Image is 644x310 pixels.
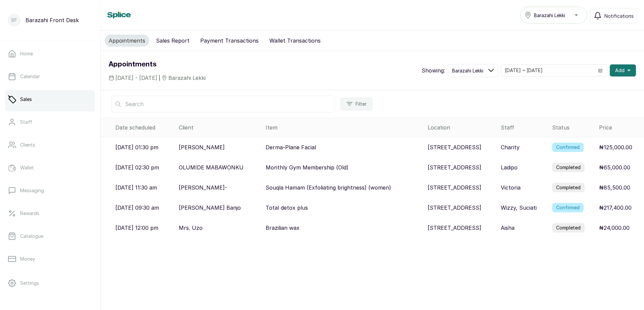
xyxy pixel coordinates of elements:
p: Aisha [501,224,515,232]
p: Victoria [501,184,521,192]
span: Notifications [604,12,634,19]
a: Messaging [5,181,95,200]
p: BF [11,17,17,23]
a: Wallet [5,158,95,177]
p: ₦24,000.00 [599,224,630,232]
button: Notifications [590,8,637,23]
button: Wallet Transactions [265,35,325,47]
p: Mrs. Uzo [179,224,203,232]
button: Appointments [105,35,149,47]
a: Calendar [5,67,95,86]
a: Sales [5,90,95,109]
button: Barazahi Lekki [448,64,498,77]
p: [PERSON_NAME]- [179,184,227,192]
p: ₦125,000.00 [599,143,632,151]
a: Settings [5,274,95,293]
p: [STREET_ADDRESS] [428,143,481,151]
p: Monthly Gym Membership (Old) [266,163,348,171]
span: Barazahi Lekki [452,67,483,74]
button: Add [610,64,636,76]
p: [DATE] 02:30 pm [115,163,159,171]
label: Completed [552,223,585,232]
p: [STREET_ADDRESS] [428,204,481,212]
div: Item [266,123,422,132]
p: Ladipo [501,163,518,171]
p: Sales [20,96,32,103]
span: Filter [356,101,367,107]
span: Barazahi Lekki [534,12,565,19]
p: Money [20,256,35,262]
div: Status [552,123,594,132]
input: Search [111,96,335,112]
a: Staff [5,113,95,132]
label: Confirmed [552,143,584,152]
p: ₦65,000.00 [599,163,630,171]
p: [STREET_ADDRESS] [428,184,481,192]
h1: Appointments [109,59,206,70]
p: [DATE] 11:30 am [115,184,157,192]
p: Wizzy, Suciati [501,204,537,212]
button: Barazahi Lekki [520,7,587,23]
div: Date scheduled [115,123,173,132]
p: Staff [20,119,32,125]
span: | [159,74,160,82]
p: OLUMIDE MABAWONKU [179,163,244,171]
p: [DATE] 12:00 pm [115,224,158,232]
a: Rewards [5,204,95,223]
p: Messaging [20,187,44,194]
p: [PERSON_NAME] Banjo [179,204,241,212]
span: Add [615,67,625,74]
button: Filter [340,98,372,110]
p: ₦85,500.00 [599,184,630,192]
p: Brazilian wax [266,224,300,232]
p: Catalogue [20,233,43,240]
p: Wallet [20,164,34,171]
div: Location [428,123,495,132]
label: Completed [552,183,585,192]
svg: calendar [598,68,603,73]
p: [STREET_ADDRESS] [428,163,481,171]
label: Confirmed [552,203,584,212]
span: [DATE] - [DATE] [115,74,157,82]
p: Showing: [422,66,445,74]
a: Money [5,250,95,268]
button: Sales Report [152,35,194,47]
a: Home [5,44,95,63]
p: Clients [20,142,35,148]
p: Total detox plus [266,204,308,212]
a: Catalogue [5,227,95,246]
p: Souqla Hamam (Exfoliating brightness) (women) [266,184,391,192]
a: Clients [5,136,95,154]
p: Charity [501,143,520,151]
label: Completed [552,163,585,172]
p: ₦217,400.00 [599,204,632,212]
p: Settings [20,280,39,287]
div: Client [179,123,260,132]
p: [DATE] 09:30 am [115,204,159,212]
span: Barazahi Lekki [168,74,206,82]
input: Select date [501,65,594,76]
div: Price [599,123,641,132]
button: Payment Transactions [196,35,263,47]
p: Rewards [20,210,39,217]
p: [PERSON_NAME] [179,143,225,151]
p: Home [20,50,33,57]
p: Barazahi Front Desk [25,16,79,24]
p: [STREET_ADDRESS] [428,224,481,232]
div: Staff [501,123,546,132]
p: Derma-Plane Facial [266,143,316,151]
p: [DATE] 01:30 pm [115,143,158,151]
p: Calendar [20,73,40,80]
